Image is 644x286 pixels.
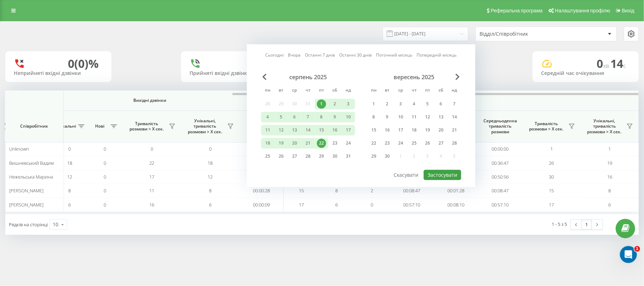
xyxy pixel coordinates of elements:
[456,74,460,80] span: Next Month
[263,152,272,161] div: 25
[597,56,610,71] span: 0
[381,151,394,162] div: вт 30 вер 2025 р.
[288,151,301,162] div: ср 27 серп 2025 р.
[367,99,381,109] div: пн 1 вер 2025 р.
[315,99,328,109] div: пт 1 серп 2025 р.
[622,8,634,13] span: Вихід
[328,125,342,135] div: сб 16 серп 2025 р.
[190,70,279,76] div: Прийняті вхідні дзвінки
[383,139,392,148] div: 23
[381,138,394,148] div: вт 23 вер 2025 р.
[478,142,522,156] td: 00:00:00
[9,174,53,180] span: Нежельська Марина
[434,198,478,211] td: 00:08:10
[394,99,407,109] div: ср 3 вер 2025 р.
[261,151,274,162] div: пн 25 серп 2025 р.
[450,112,459,122] div: 14
[150,174,155,180] span: 17
[11,123,57,129] span: Співробітник
[262,86,273,96] abbr: понеділок
[151,146,153,152] span: 0
[407,125,421,135] div: чт 18 вер 2025 р.
[330,86,340,96] abbr: субота
[150,160,155,166] span: 22
[126,121,167,132] span: Тривалість розмови > Х сек.
[330,126,340,135] div: 16
[317,139,326,148] div: 22
[417,52,457,59] a: Попередній місяць
[303,86,313,96] abbr: четвер
[261,138,274,148] div: пн 18 серп 2025 р.
[9,202,43,208] span: [PERSON_NAME]
[449,86,460,96] abbr: неділя
[150,202,155,208] span: 16
[104,187,106,194] span: 0
[53,221,58,228] div: 10
[277,126,286,135] div: 12
[289,86,300,96] abbr: середа
[396,139,405,148] div: 24
[410,139,419,148] div: 25
[367,74,461,81] div: вересень 2025
[330,112,340,122] div: 9
[261,112,274,122] div: пн 4 серп 2025 р.
[290,139,299,148] div: 20
[424,170,461,180] button: Застосувати
[342,112,355,122] div: нд 10 серп 2025 р.
[549,174,554,180] span: 30
[344,139,353,148] div: 24
[288,125,301,135] div: ср 13 серп 2025 р.
[448,99,461,109] div: нд 7 вер 2025 р.
[555,8,610,13] span: Налаштування профілю
[478,198,522,211] td: 00:57:10
[552,221,567,228] div: 1 - 5 з 5
[342,99,355,109] div: нд 3 серп 2025 р.
[328,151,342,162] div: сб 30 серп 2025 р.
[549,160,554,166] span: 26
[344,99,353,109] div: 3
[396,99,405,109] div: 3
[369,112,378,122] div: 8
[369,99,378,109] div: 1
[263,112,272,122] div: 4
[371,187,373,194] span: 2
[371,202,373,208] span: 0
[369,86,379,96] abbr: понеділок
[301,125,315,135] div: чт 14 серп 2025 р.
[609,187,611,194] span: 8
[274,125,288,135] div: вт 12 серп 2025 р.
[315,138,328,148] div: пт 22 серп 2025 р.
[276,86,286,96] abbr: вівторок
[316,86,327,96] abbr: п’ятниця
[336,202,338,208] span: 6
[478,184,522,198] td: 00:08:47
[9,146,29,152] span: Unknown
[9,221,48,228] span: Рядків на сторінці
[263,139,272,148] div: 18
[407,112,421,122] div: чт 11 вер 2025 р.
[448,112,461,122] div: нд 14 вер 2025 р.
[376,52,413,59] a: Поточний місяць
[69,202,71,208] span: 6
[610,56,626,71] span: 14
[491,8,543,13] span: Реферальна програма
[620,246,637,263] iframe: Intercom live chat
[301,138,315,148] div: чт 21 серп 2025 р.
[369,152,378,161] div: 29
[383,112,392,122] div: 9
[369,126,378,135] div: 15
[434,112,448,122] div: сб 13 вер 2025 р.
[383,152,392,161] div: 30
[301,112,315,122] div: чт 7 серп 2025 р.
[9,187,43,194] span: [PERSON_NAME]
[290,112,299,122] div: 6
[303,139,313,148] div: 21
[328,99,342,109] div: сб 2 серп 2025 р.
[328,112,342,122] div: сб 9 серп 2025 р.
[422,86,433,96] abbr: п’ятниця
[367,125,381,135] div: пн 15 вер 2025 р.
[344,126,353,135] div: 17
[607,160,612,166] span: 19
[550,146,553,152] span: 1
[209,202,211,208] span: 6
